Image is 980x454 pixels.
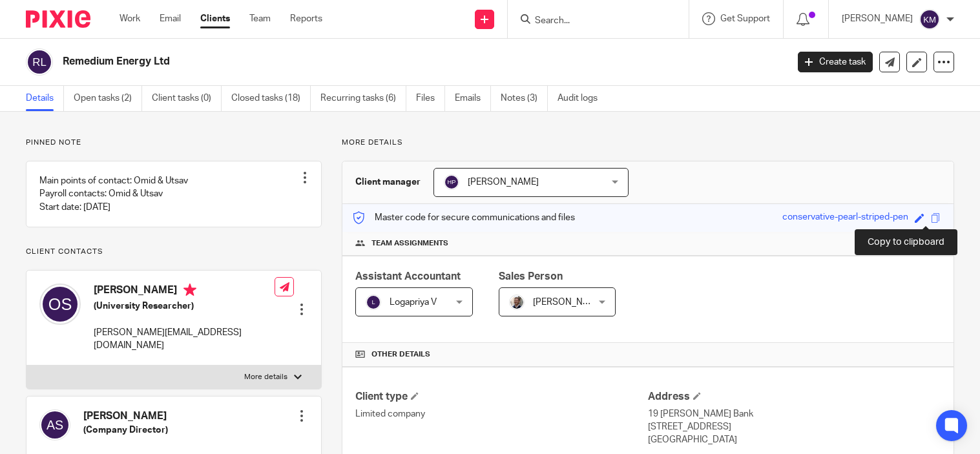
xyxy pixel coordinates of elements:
img: svg%3E [919,9,940,30]
a: Create task [798,52,873,72]
p: 19 [PERSON_NAME] Bank [648,408,941,420]
span: Sales Person [499,271,563,282]
span: Other details [371,349,430,360]
a: Email [160,12,181,25]
img: svg%3E [39,409,70,440]
input: Search [534,15,650,27]
p: Master code for secure communications and files [352,211,575,224]
h3: Client manager [355,176,421,189]
h5: (University Researcher) [94,300,275,313]
img: svg%3E [26,48,53,76]
span: [PERSON_NAME] [468,178,539,187]
a: Work [120,12,140,25]
img: Matt%20Circle.png [509,294,525,310]
p: Client contacts [26,247,322,257]
span: Assistant Accountant [355,271,461,282]
a: Clients [200,12,230,25]
a: Audit logs [558,86,607,111]
h4: [PERSON_NAME] [83,409,168,423]
img: svg%3E [444,174,459,190]
h5: (Company Director) [83,424,168,437]
i: Primary [183,284,196,296]
a: Recurring tasks (6) [320,86,406,111]
p: [PERSON_NAME][EMAIL_ADDRESS][DOMAIN_NAME] [94,326,275,353]
a: Emails [455,86,491,111]
p: Limited company [355,408,648,420]
h4: [PERSON_NAME] [94,284,275,300]
h4: Address [648,390,941,404]
a: Client tasks (0) [152,86,222,111]
h2: Remedium Energy Ltd [63,55,635,68]
a: Details [26,86,64,111]
span: Team assignments [371,238,448,249]
a: Team [249,12,271,25]
span: [PERSON_NAME] [533,298,604,307]
p: More details [244,372,287,382]
a: Closed tasks (18) [231,86,311,111]
img: svg%3E [39,284,81,325]
a: Open tasks (2) [74,86,142,111]
p: [PERSON_NAME] [842,12,913,25]
img: Pixie [26,10,90,28]
h4: Client type [355,390,648,404]
a: Notes (3) [501,86,548,111]
p: [STREET_ADDRESS] [648,420,941,433]
a: Reports [290,12,322,25]
span: Get Support [720,14,770,23]
p: [GEOGRAPHIC_DATA] [648,433,941,446]
img: svg%3E [366,294,381,310]
p: More details [342,138,954,148]
span: Logapriya V [390,298,437,307]
p: Pinned note [26,138,322,148]
a: Files [416,86,445,111]
div: conservative-pearl-striped-pen [782,211,908,225]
